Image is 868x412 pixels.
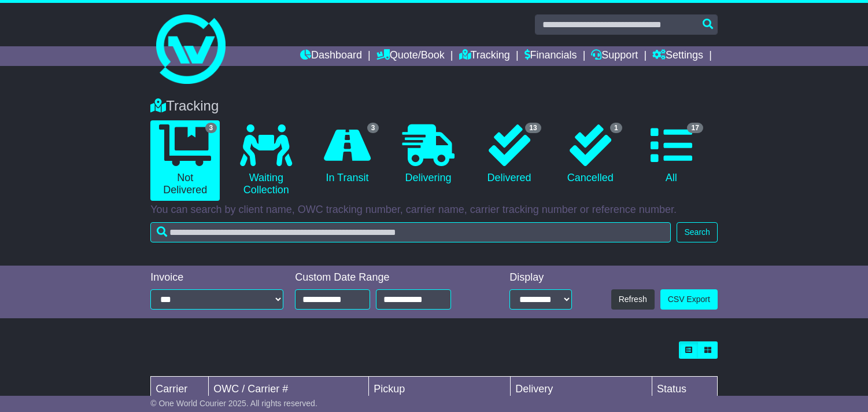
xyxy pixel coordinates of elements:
a: 3 In Transit [312,120,382,189]
button: Refresh [611,289,655,310]
span: 3 [367,123,379,133]
div: Invoice [150,271,283,284]
a: Dashboard [300,46,362,66]
p: You can search by client name, OWC tracking number, carrier name, carrier tracking number or refe... [150,204,718,216]
div: Display [509,271,572,284]
a: Quote/Book [376,46,445,66]
td: OWC / Carrier # [209,377,369,402]
td: Pickup [369,377,511,402]
a: Tracking [459,46,510,66]
span: 1 [610,123,622,133]
a: Delivering [393,120,463,189]
div: Tracking [145,98,723,115]
a: 1 Cancelled [556,120,625,189]
button: Search [677,222,717,242]
span: © One World Courier 2025. All rights reserved. [150,399,317,408]
a: Support [591,46,638,66]
a: Financials [525,46,577,66]
span: 17 [687,123,703,133]
td: Delivery [511,377,652,402]
div: Custom Date Range [295,271,477,284]
a: 13 Delivered [475,120,544,189]
a: Waiting Collection [231,120,301,201]
a: 17 All [637,120,706,189]
a: CSV Export [660,289,718,310]
td: Carrier [151,377,209,402]
span: 3 [205,123,217,133]
a: Settings [652,46,703,66]
span: 13 [525,123,541,133]
a: 3 Not Delivered [150,120,220,201]
td: Status [652,377,718,402]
